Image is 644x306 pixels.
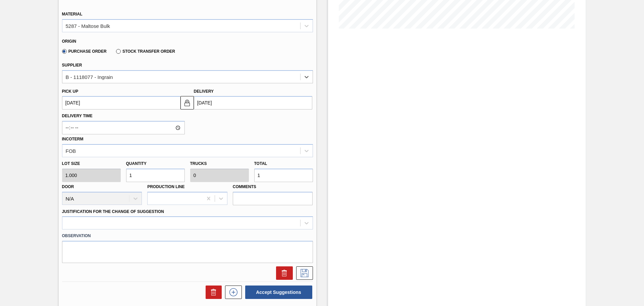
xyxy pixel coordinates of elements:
[180,96,194,110] button: locked
[62,137,84,141] label: Incoterm
[66,23,110,29] div: 5287 - Maltose Bulk
[66,148,76,154] div: FOB
[62,111,185,121] label: Delivery Time
[62,39,76,44] label: Origin
[190,161,207,166] label: Trucks
[62,89,78,94] label: Pick up
[62,231,313,241] label: Observation
[194,96,312,110] input: mm/dd/yyyy
[194,89,214,94] label: Delivery
[273,266,293,280] div: Delete Suggestion
[147,184,184,189] label: Production Line
[233,182,313,192] label: Comments
[183,99,191,107] img: locked
[254,161,267,166] label: Total
[62,63,82,68] label: Supplier
[126,161,147,166] label: Quantity
[116,49,175,54] label: Stock Transfer Order
[293,266,313,280] div: Save Suggestion
[62,49,107,54] label: Purchase Order
[222,286,242,299] div: New suggestion
[62,184,74,189] label: Door
[62,209,164,214] label: Justification for the Change of Suggestion
[66,74,113,80] div: B - 1118077 - Ingrain
[242,285,313,300] div: Accept Suggestions
[62,12,83,16] label: Material
[202,286,222,299] div: Delete Suggestions
[62,96,180,110] input: mm/dd/yyyy
[245,286,312,299] button: Accept Suggestions
[62,159,121,169] label: Lot size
